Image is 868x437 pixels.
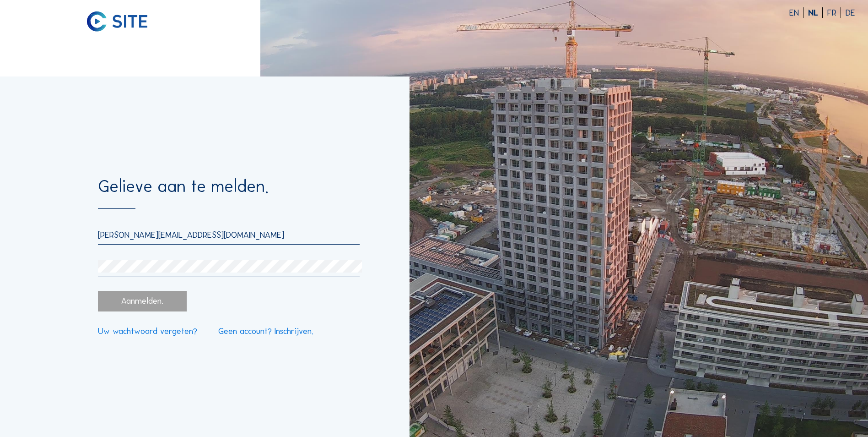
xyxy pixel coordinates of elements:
[98,327,197,336] a: Uw wachtwoord vergeten?
[827,9,841,17] div: FR
[846,9,855,17] div: DE
[98,229,360,240] input: E-mail
[789,9,803,17] div: EN
[218,327,313,336] a: Geen account? Inschrijven.
[98,178,360,209] div: Gelieve aan te melden.
[808,9,823,17] div: NL
[87,11,148,32] img: C-SITE logo
[98,291,186,311] div: Aanmelden.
